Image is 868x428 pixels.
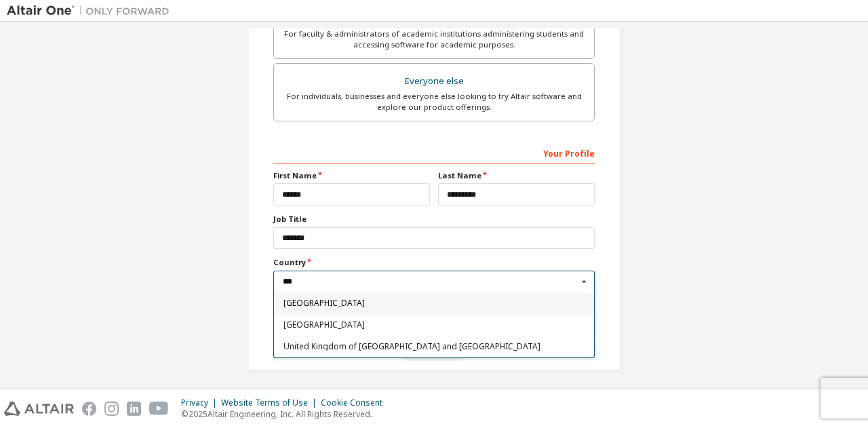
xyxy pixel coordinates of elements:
[273,170,430,181] label: First Name
[282,28,586,50] div: For faculty & administrators of academic institutions administering students and accessing softwa...
[273,142,595,163] div: Your Profile
[282,72,586,91] div: Everyone else
[321,397,391,408] div: Cookie Consent
[82,402,96,416] img: facebook.svg
[283,321,585,329] span: [GEOGRAPHIC_DATA]
[273,214,595,225] label: Job Title
[282,91,586,113] div: For individuals, businesses and everyone else looking to try Altair software and explore our prod...
[104,402,119,416] img: instagram.svg
[181,408,391,420] p: © 2025 Altair Engineering, Inc. All Rights Reserved.
[221,397,321,408] div: Website Terms of Use
[181,397,221,408] div: Privacy
[273,257,595,268] label: Country
[438,170,595,181] label: Last Name
[283,299,585,307] span: [GEOGRAPHIC_DATA]
[283,343,585,351] span: United Kingdom of [GEOGRAPHIC_DATA] and [GEOGRAPHIC_DATA]
[4,402,74,416] img: altair_logo.svg
[149,402,169,416] img: youtube.svg
[7,4,176,18] img: Altair One
[127,402,141,416] img: linkedin.svg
